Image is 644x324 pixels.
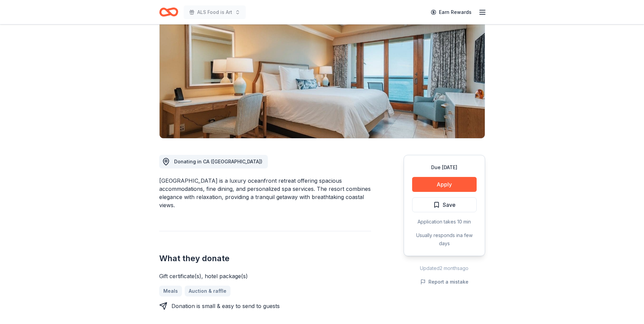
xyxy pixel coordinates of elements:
[159,286,182,296] a: Meals
[171,302,280,310] div: Donation is small & easy to send to guests
[412,197,477,212] button: Save
[185,286,231,296] a: Auction & raffle
[412,231,477,248] div: Usually responds in a few days
[404,264,485,272] div: Updated 2 months ago
[420,278,468,286] button: Report a mistake
[412,177,477,192] button: Apply
[160,8,485,138] img: Image for Dolphin Bay Resort & Spa
[159,253,371,264] h2: What they donate
[159,177,371,209] div: [GEOGRAPHIC_DATA] is a luxury oceanfront retreat offering spacious accommodations, fine dining, a...
[412,163,477,172] div: Due [DATE]
[159,4,178,20] a: Home
[184,5,246,19] button: ALS Food is Art
[443,200,456,209] span: Save
[174,159,262,164] span: Donating in CA ([GEOGRAPHIC_DATA])
[197,8,232,16] span: ALS Food is Art
[427,6,476,18] a: Earn Rewards
[412,218,477,226] div: Application takes 10 min
[159,272,371,280] div: Gift certificate(s), hotel package(s)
